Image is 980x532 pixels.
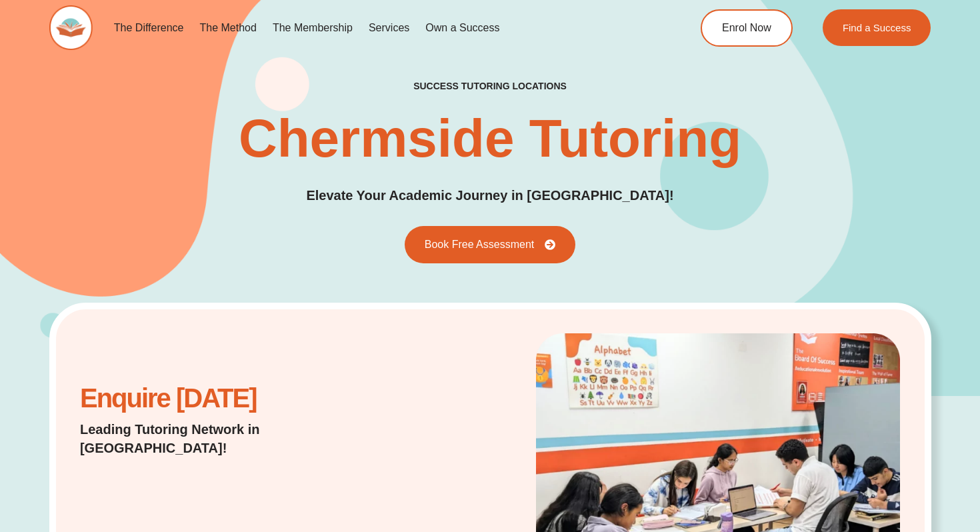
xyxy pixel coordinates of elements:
a: The Method [191,13,264,43]
h1: Chermside Tutoring [239,112,741,165]
h2: Enquire [DATE] [80,390,373,407]
span: Book Free Assessment [425,239,535,250]
a: Own a Success [417,13,507,43]
p: Leading Tutoring Network in [GEOGRAPHIC_DATA]! [80,420,373,457]
a: Find a Success [823,9,931,46]
a: Services [361,13,417,43]
a: The Difference [106,13,192,43]
a: Book Free Assessment [405,226,576,263]
h2: success tutoring locations [413,80,567,92]
p: Elevate Your Academic Journey in [GEOGRAPHIC_DATA]! [306,185,673,206]
a: The Membership [265,13,361,43]
span: Enrol Now [722,23,771,33]
a: Enrol Now [701,9,793,47]
span: Find a Success [843,23,911,33]
nav: Menu [106,13,651,43]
